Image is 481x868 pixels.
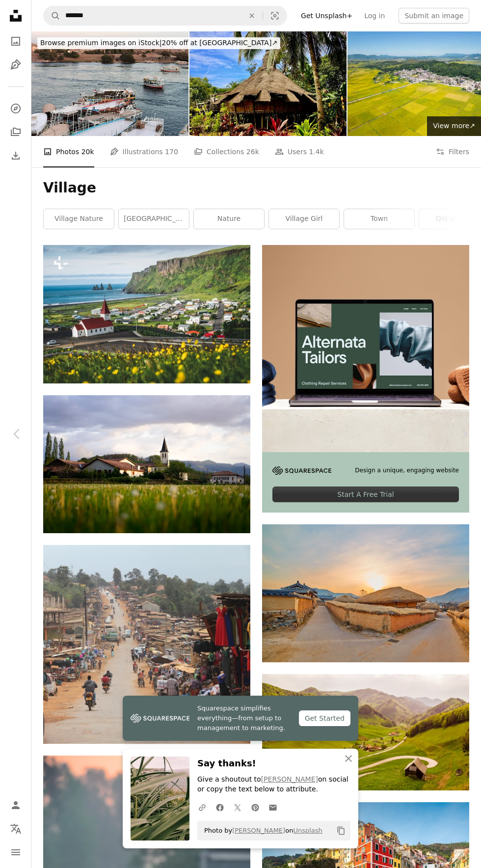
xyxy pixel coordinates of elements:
[262,674,469,790] img: photo of house at meadow
[262,245,469,513] a: Design a unique, engaging websiteStart A Free Trial
[31,31,188,136] img: Beautiful Panorama of Nubian Village and River Nil with Boat, Egypt
[399,8,469,24] button: Submit an image
[123,696,358,741] a: Squarespace simplifies everything—from setup to management to marketing.Get Started
[333,822,349,839] button: Copy to clipboard
[262,728,469,736] a: photo of house at meadow
[40,39,161,47] span: Browse premium images on iStock |
[44,209,114,229] a: village nature
[299,710,350,726] div: Get Started
[241,6,263,25] button: Clear
[6,55,26,75] a: Illustrations
[427,116,481,136] a: View more↗
[436,136,469,167] button: Filters
[6,99,26,118] a: Explore
[358,8,391,24] a: Log in
[165,146,178,157] span: 170
[272,487,459,502] div: Start A Free Trial
[119,209,189,229] a: [GEOGRAPHIC_DATA]
[6,146,26,165] a: Download History
[246,146,259,157] span: 26k
[232,827,285,834] a: [PERSON_NAME]
[264,797,282,817] a: Share over email
[43,395,250,533] img: green grass field and houses during daytime
[194,136,259,167] a: Collections 26k
[197,757,350,771] h3: Say thanks!
[6,795,26,815] a: Log in / Sign up
[31,31,286,55] a: Browse premium images on iStock|20% off at [GEOGRAPHIC_DATA]↗
[189,31,347,136] img: Sarawak straw hut
[344,209,414,229] a: town
[197,704,291,733] span: Squarespace simplifies everything—from setup to management to marketing.
[110,136,178,167] a: Illustrations 170
[6,31,26,51] a: Photos
[43,179,469,197] h1: Village
[197,775,350,794] p: Give a shoutout to on social or copy the text below to attribute.
[199,823,322,839] span: Photo by on
[262,589,469,597] a: landscape of village houses during dusk
[6,842,26,862] button: Menu
[43,640,250,649] a: people walking beside stores
[261,775,318,783] a: [PERSON_NAME]
[43,545,250,744] img: people walking beside stores
[262,245,469,452] img: file-1707885205802-88dd96a21c72image
[433,122,475,130] span: View more ↗
[43,6,287,26] form: Find visuals sitewide
[262,524,469,662] img: landscape of village houses during dusk
[272,466,331,475] img: file-1705255347840-230a6ab5bca9image
[40,39,277,47] span: 20% off at [GEOGRAPHIC_DATA] ↗
[44,6,60,25] button: Search Unsplash
[295,8,358,24] a: Get Unsplash+
[194,209,264,229] a: nature
[229,797,246,817] a: Share on Twitter
[269,209,339,229] a: village girl
[355,466,459,475] span: Design a unique, engaging website
[447,387,481,481] a: Next
[131,711,189,726] img: file-1747939142011-51e5cc87e3c9
[293,827,322,834] a: Unsplash
[43,245,250,383] img: Beautiful town of Vik i Myrdal in Iceland in summer. The village of Vik is the southernmost villa...
[6,819,26,839] button: Language
[275,136,324,167] a: Users 1.4k
[43,310,250,319] a: Beautiful town of Vik i Myrdal in Iceland in summer. The village of Vik is the southernmost villa...
[309,146,323,157] span: 1.4k
[263,6,287,25] button: Visual search
[43,460,250,468] a: green grass field and houses during daytime
[246,797,264,817] a: Share on Pinterest
[6,122,26,142] a: Collections
[211,797,229,817] a: Share on Facebook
